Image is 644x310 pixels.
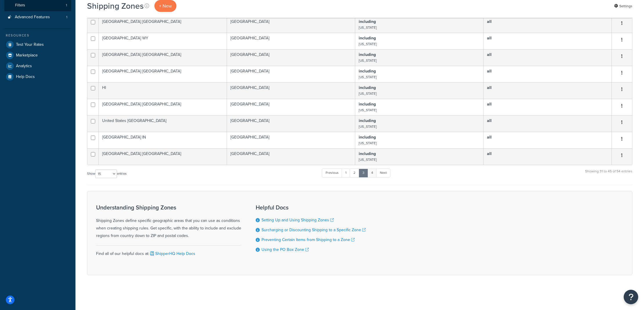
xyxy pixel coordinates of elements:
[227,49,355,66] td: [GEOGRAPHIC_DATA]
[256,204,366,211] h3: Helpful Docs
[4,12,71,23] a: Advanced Features 1
[359,68,376,74] b: including
[322,169,342,177] a: Previous
[16,53,38,58] span: Marketplace
[227,33,355,49] td: [GEOGRAPHIC_DATA]
[487,134,492,140] b: all
[4,12,71,23] li: Advanced Features
[487,68,492,74] b: all
[87,0,144,12] h1: Shipping Zones
[4,33,71,38] div: Resources
[261,237,355,243] a: Preventing Certain Items from Shipping to a Zone
[99,49,227,66] td: [GEOGRAPHIC_DATA] [GEOGRAPHIC_DATA]
[487,118,492,124] b: all
[227,148,355,165] td: [GEOGRAPHIC_DATA]
[87,169,127,178] label: Show entries
[227,115,355,132] td: [GEOGRAPHIC_DATA]
[4,72,71,82] a: Help Docs
[96,204,241,240] div: Shipping Zones define specific geographic areas that you can use as conditions when creating ship...
[359,141,377,146] small: [US_STATE]
[487,85,492,91] b: all
[359,85,376,91] b: including
[99,132,227,148] td: [GEOGRAPHIC_DATA] IN
[4,39,71,50] a: Test Your Rates
[99,16,227,33] td: [GEOGRAPHIC_DATA] [GEOGRAPHIC_DATA]
[359,58,377,63] small: [US_STATE]
[227,16,355,33] td: [GEOGRAPHIC_DATA]
[16,64,32,69] span: Analytics
[159,3,172,9] span: + New
[261,227,366,233] a: Surcharging or Discounting Shipping to a Specific Zone
[359,52,376,58] b: including
[66,15,67,20] span: 1
[261,247,309,253] a: Using the PO Box Zone
[227,82,355,99] td: [GEOGRAPHIC_DATA]
[359,41,377,47] small: [US_STATE]
[99,99,227,115] td: [GEOGRAPHIC_DATA] [GEOGRAPHIC_DATA]
[4,50,71,61] a: Marketplace
[227,132,355,148] td: [GEOGRAPHIC_DATA]
[359,91,377,96] small: [US_STATE]
[585,168,632,180] div: Showing 31 to 45 of 54 entries
[359,35,376,41] b: including
[487,35,492,41] b: all
[376,169,390,177] a: Next
[227,99,355,115] td: [GEOGRAPHIC_DATA]
[359,169,368,177] a: 3
[359,124,377,129] small: [US_STATE]
[16,74,35,79] span: Help Docs
[96,204,241,211] h3: Understanding Shipping Zones
[614,2,632,10] a: Settings
[359,151,376,157] b: including
[4,61,71,71] a: Analytics
[359,134,376,140] b: including
[359,118,376,124] b: including
[624,290,638,304] button: Open Resource Center
[15,3,25,8] span: Filters
[487,52,492,58] b: all
[99,66,227,82] td: [GEOGRAPHIC_DATA] [GEOGRAPHIC_DATA]
[359,19,376,25] b: including
[359,74,377,80] small: [US_STATE]
[350,169,359,177] a: 2
[487,151,492,157] b: all
[359,101,376,107] b: including
[487,19,492,25] b: all
[99,82,227,99] td: HI
[149,251,195,257] a: ShipperHQ Help Docs
[15,15,50,20] span: Advanced Features
[16,42,44,47] span: Test Your Rates
[359,107,377,113] small: [US_STATE]
[359,25,377,30] small: [US_STATE]
[99,148,227,165] td: [GEOGRAPHIC_DATA] [GEOGRAPHIC_DATA]
[99,33,227,49] td: [GEOGRAPHIC_DATA] WY
[99,115,227,132] td: United States [GEOGRAPHIC_DATA]
[367,169,377,177] a: 4
[359,157,377,162] small: [US_STATE]
[261,217,334,223] a: Setting Up and Using Shipping Zones
[487,101,492,107] b: all
[342,169,350,177] a: 1
[95,169,117,178] select: Showentries
[227,66,355,82] td: [GEOGRAPHIC_DATA]
[96,245,241,258] div: Find all of our helpful docs at:
[66,3,67,8] span: 1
